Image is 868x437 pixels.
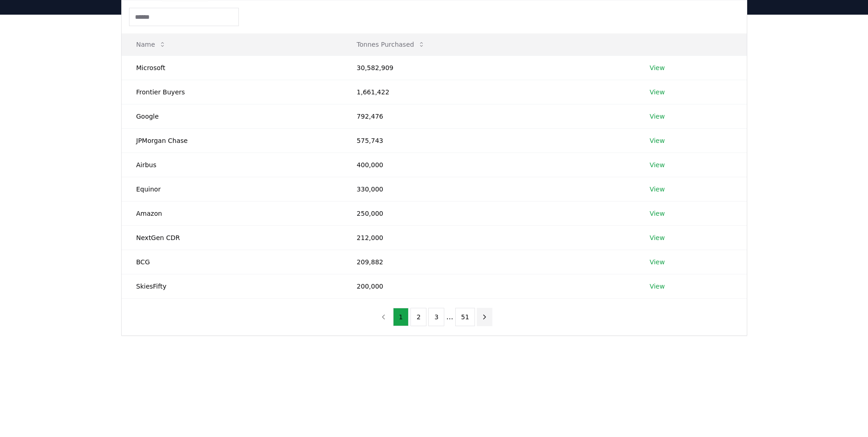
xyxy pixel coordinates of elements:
a: View [650,233,665,242]
td: 212,000 [342,225,635,250]
li: ... [446,311,453,322]
td: Amazon [122,201,342,225]
td: 575,743 [342,128,635,153]
td: SkiesFifty [122,274,342,298]
td: JPMorgan Chase [122,128,342,153]
a: View [650,185,665,194]
td: Microsoft [122,55,342,80]
td: Frontier Buyers [122,80,342,104]
button: 1 [393,308,409,326]
td: BCG [122,250,342,274]
td: 200,000 [342,274,635,298]
a: View [650,112,665,121]
td: Google [122,104,342,128]
button: next page [477,308,492,326]
a: View [650,63,665,72]
td: 792,476 [342,104,635,128]
td: Airbus [122,153,342,177]
a: View [650,209,665,218]
button: Name [129,35,173,54]
td: 1,661,422 [342,80,635,104]
a: View [650,87,665,97]
a: View [650,160,665,169]
td: 250,000 [342,201,635,225]
button: 51 [455,308,475,326]
a: View [650,136,665,145]
td: 400,000 [342,153,635,177]
a: View [650,257,665,267]
td: 330,000 [342,177,635,201]
button: Tonnes Purchased [350,35,432,54]
td: NextGen CDR [122,225,342,250]
button: 2 [410,308,426,326]
td: 30,582,909 [342,55,635,80]
td: Equinor [122,177,342,201]
td: 209,882 [342,250,635,274]
button: 3 [428,308,444,326]
a: View [650,282,665,291]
